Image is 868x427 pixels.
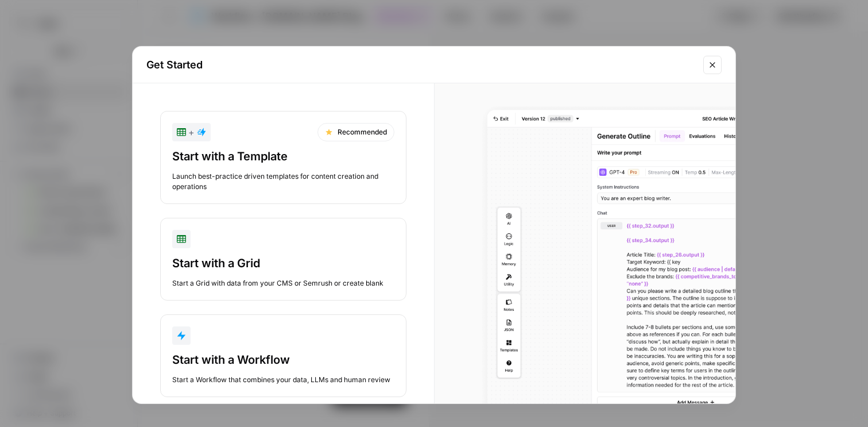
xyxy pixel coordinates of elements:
[317,123,394,141] div: Recommended
[177,125,206,139] div: +
[172,375,394,385] div: Start a Workflow that combines your data, LLMs and human review
[172,255,394,271] div: Start with a Grid
[146,57,696,73] h2: Get Started
[172,352,394,368] div: Start with a Workflow
[172,148,394,164] div: Start with a Template
[160,314,406,397] button: Start with a WorkflowStart a Workflow that combines your data, LLMs and human review
[160,111,406,204] button: +RecommendedStart with a TemplateLaunch best-practice driven templates for content creation and o...
[172,171,394,192] div: Launch best-practice driven templates for content creation and operations
[160,218,406,301] button: Start with a GridStart a Grid with data from your CMS or Semrush or create blank
[172,278,394,288] div: Start a Grid with data from your CMS or Semrush or create blank
[703,56,722,74] button: Close modal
